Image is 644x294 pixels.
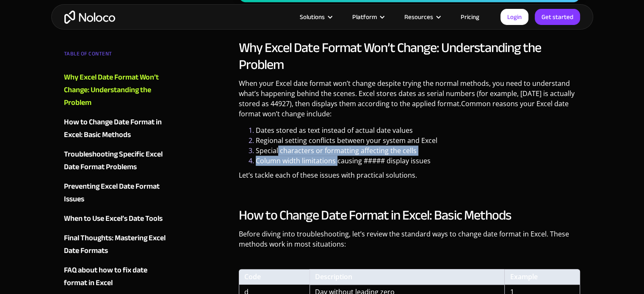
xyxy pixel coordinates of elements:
p: When your Excel date format won’t change despite trying the normal methods, you need to understan... [239,78,580,125]
h2: Why Excel Date Format Won’t Change: Understanding the Problem [239,39,580,73]
a: Final Thoughts: Mastering Excel Date Formats [64,232,166,257]
a: home [64,11,115,24]
div: TABLE OF CONTENT [64,47,166,64]
a: Why Excel Date Format Won’t Change: Understanding the Problem [64,71,166,109]
a: How to Change Date Format in Excel: Basic Methods [64,116,166,141]
a: Login [500,9,528,25]
div: Platform [352,11,377,22]
div: Solutions [300,11,325,22]
li: Special characters or formatting affecting the cells [256,146,580,156]
div: Solutions [289,11,342,22]
div: Resources [394,11,450,22]
a: FAQ about how to fix date format in Excel [64,264,166,289]
th: Example [504,269,580,285]
div: When to Use Excel’s Date Tools [64,212,163,225]
th: Code [239,269,310,285]
a: Pricing [450,11,490,22]
a: Preventing Excel Date Format Issues [64,180,166,206]
li: Dates stored as text instead of actual date values [256,125,580,135]
p: Let’s tackle each of these issues with practical solutions. [239,170,580,187]
li: Regional setting conflicts between your system and Excel [256,135,580,146]
li: Column width limitations causing ##### display issues [256,156,580,166]
p: Before diving into troubleshooting, let’s review the standard ways to change date format in Excel... [239,229,580,256]
th: Description [310,269,504,285]
a: Troubleshooting Specific Excel Date Format Problems [64,148,166,173]
a: When to Use Excel’s Date Tools [64,212,166,225]
div: Resources [404,11,433,22]
a: Get started [535,9,580,25]
h2: How to Change Date Format in Excel: Basic Methods [239,207,580,224]
div: Platform [342,11,394,22]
